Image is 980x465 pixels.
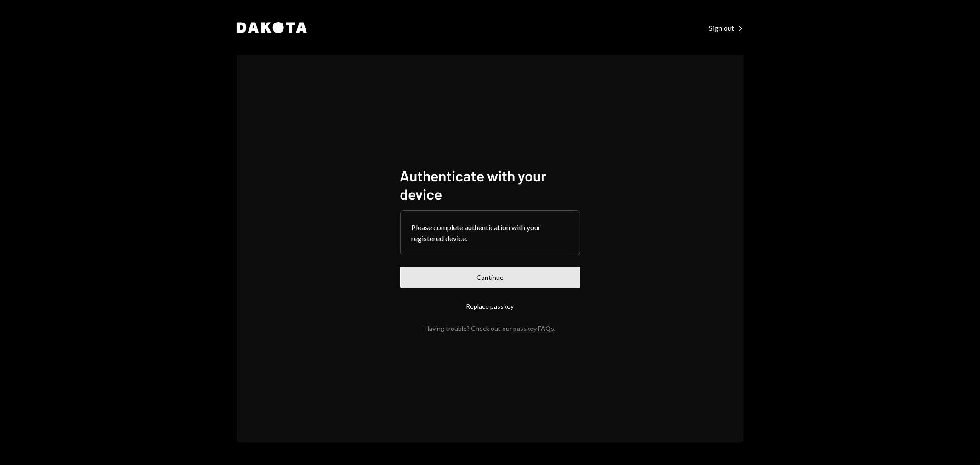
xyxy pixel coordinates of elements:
div: Sign out [709,23,744,33]
a: passkey FAQs [513,324,554,333]
button: Continue [400,267,580,288]
a: Sign out [709,23,744,33]
h1: Authenticate with your device [400,166,580,203]
div: Having trouble? Check out our . [425,324,555,332]
div: Please complete authentication with your registered device. [412,222,569,244]
button: Replace passkey [400,295,580,317]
